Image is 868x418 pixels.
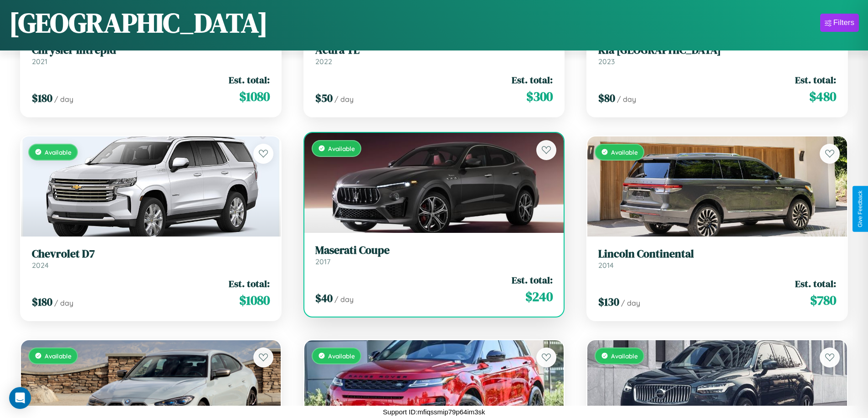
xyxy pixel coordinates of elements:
[239,291,270,309] span: $ 1080
[833,18,854,27] div: Filters
[32,91,52,106] span: $ 180
[334,95,354,104] span: / day
[315,244,553,257] h3: Maserati Coupe
[315,291,333,306] span: $ 40
[383,406,485,418] p: Support ID: mfiqssmip79p64im3sk
[328,145,355,152] span: Available
[598,44,836,57] h3: Kia [GEOGRAPHIC_DATA]
[598,91,615,106] span: $ 80
[328,352,355,360] span: Available
[9,4,268,41] h1: [GEOGRAPHIC_DATA]
[512,73,553,86] span: Est. total:
[315,257,330,266] span: 2017
[239,87,270,106] span: $ 1080
[526,87,553,106] span: $ 300
[621,298,640,307] span: / day
[54,298,73,307] span: / day
[229,277,270,290] span: Est. total:
[611,352,638,360] span: Available
[32,44,270,66] a: Chrysler Intrepid2021
[598,57,615,66] span: 2023
[810,291,836,309] span: $ 780
[32,294,52,309] span: $ 180
[598,261,614,270] span: 2014
[857,191,863,227] div: Give Feedback
[820,14,859,32] button: Filters
[598,247,836,261] h3: Lincoln Continental
[32,44,270,57] h3: Chrysler Intrepid
[334,295,354,304] span: / day
[32,247,270,270] a: Chevrolet D72024
[45,352,72,360] span: Available
[598,294,619,309] span: $ 130
[795,73,836,86] span: Est. total:
[795,277,836,290] span: Est. total:
[32,247,270,261] h3: Chevrolet D7
[809,87,836,106] span: $ 480
[525,287,553,306] span: $ 240
[32,261,49,270] span: 2024
[54,95,73,104] span: / day
[598,247,836,270] a: Lincoln Continental2014
[512,273,553,287] span: Est. total:
[9,387,31,409] div: Open Intercom Messenger
[617,95,636,104] span: / day
[229,73,270,86] span: Est. total:
[611,148,638,156] span: Available
[315,244,553,266] a: Maserati Coupe2017
[315,91,333,106] span: $ 50
[45,148,72,156] span: Available
[32,57,47,66] span: 2021
[315,44,553,66] a: Acura TL2022
[315,44,553,57] h3: Acura TL
[315,57,332,66] span: 2022
[598,44,836,66] a: Kia [GEOGRAPHIC_DATA]2023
